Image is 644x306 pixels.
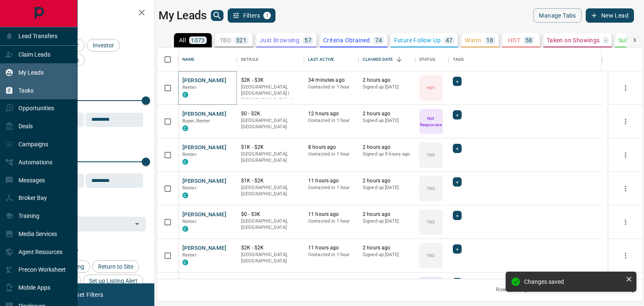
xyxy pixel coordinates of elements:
button: search button [211,10,223,21]
span: + [456,245,459,253]
p: [GEOGRAPHIC_DATA], [GEOGRAPHIC_DATA] [241,184,300,197]
div: condos.ca [182,226,188,232]
p: Signed up [DATE] [363,117,411,124]
p: Signed up [DATE] [363,84,411,91]
p: 2 hours ago [363,278,411,285]
span: Investor [90,42,117,49]
button: [PERSON_NAME] [182,77,226,85]
button: [PERSON_NAME] [182,144,226,152]
div: + [453,77,462,86]
span: Renter [182,219,197,224]
button: [PERSON_NAME] [182,110,226,118]
span: 1 [264,13,270,18]
div: Set up Listing Alert [83,275,143,287]
span: Set up Listing Alert [86,277,140,284]
span: Renter [182,252,197,258]
div: Return to Site [92,260,139,273]
div: Changes saved [524,278,622,285]
button: Open [131,218,143,230]
span: Renter [182,185,197,191]
div: condos.ca [182,159,188,165]
p: Rows per page: [496,286,531,293]
p: HOT [427,85,435,91]
p: TBD [427,219,435,225]
div: condos.ca [182,192,188,198]
span: Buyer, Renter [182,118,210,124]
div: Name [182,48,195,71]
p: Toronto [241,84,300,104]
span: Renter [182,152,197,157]
button: New Lead [586,8,634,23]
div: Tags [453,48,464,71]
p: Contacted in 1 hour [308,252,354,258]
div: Last Active [304,48,358,71]
h1: My Leads [158,9,207,22]
p: TBD [427,185,435,192]
p: 2 hours ago [363,110,411,117]
button: more [619,216,632,228]
p: 74 [375,37,382,43]
p: TBD [427,152,435,158]
div: Details [237,48,304,71]
p: Future Follow Up [394,37,441,43]
span: Renter [182,85,197,90]
p: TBD [220,37,231,43]
div: Details [241,48,258,71]
div: Investor [87,39,120,52]
div: Name [178,48,237,71]
p: $1K - $2K [241,144,300,151]
p: $2K - $3K [241,77,300,84]
p: 11 hours ago [308,211,354,218]
span: + [456,111,459,119]
p: 8 hours ago [308,144,354,151]
p: All [179,37,186,43]
p: [GEOGRAPHIC_DATA], [GEOGRAPHIC_DATA] [241,218,300,231]
p: Contacted in 1 hour [308,151,354,158]
p: 9 hours ago [308,278,354,285]
button: more [619,115,632,128]
p: 2 hours ago [363,177,411,184]
p: Not Responsive [420,115,442,128]
button: more [619,82,632,94]
div: + [453,244,462,254]
p: 11 hours ago [308,177,354,184]
p: 1073 [191,37,205,43]
button: Filters1 [228,8,276,23]
div: Tags [449,48,602,71]
p: $0 - $3K [241,211,300,218]
button: Sort [393,54,405,65]
p: [GEOGRAPHIC_DATA], [GEOGRAPHIC_DATA] [241,252,300,265]
p: $0 - $2K [241,278,300,285]
button: [PERSON_NAME] [182,211,226,219]
div: Last Active [308,48,334,71]
p: 58 [525,37,532,43]
button: Manage Tabs [533,8,581,23]
div: + [453,211,462,220]
p: 47 [446,37,453,43]
p: 321 [236,37,247,43]
p: Criteria Obtained [323,37,370,43]
button: [PERSON_NAME] [182,244,226,252]
p: 2 hours ago [363,244,411,252]
p: Contacted in 1 hour [308,84,354,91]
div: Status [415,48,449,71]
button: more [619,149,632,161]
button: [PERSON_NAME] [182,278,226,286]
p: 18 [486,37,493,43]
div: condos.ca [182,92,188,98]
p: [GEOGRAPHIC_DATA], [GEOGRAPHIC_DATA] [241,117,300,130]
p: Signed up [DATE] [363,252,411,258]
p: Signed up 9 hours ago [363,151,411,158]
p: HOT [508,37,520,43]
p: 12 hours ago [308,110,354,117]
p: 2 hours ago [363,211,411,218]
p: Warm [465,37,481,43]
div: + [453,177,462,187]
h2: Filters [27,8,146,18]
span: Return to Site [95,263,136,270]
div: Status [419,48,435,71]
button: Reset Filters [64,288,109,302]
span: + [456,278,459,287]
p: TBD [427,252,435,259]
p: 57 [304,37,312,43]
